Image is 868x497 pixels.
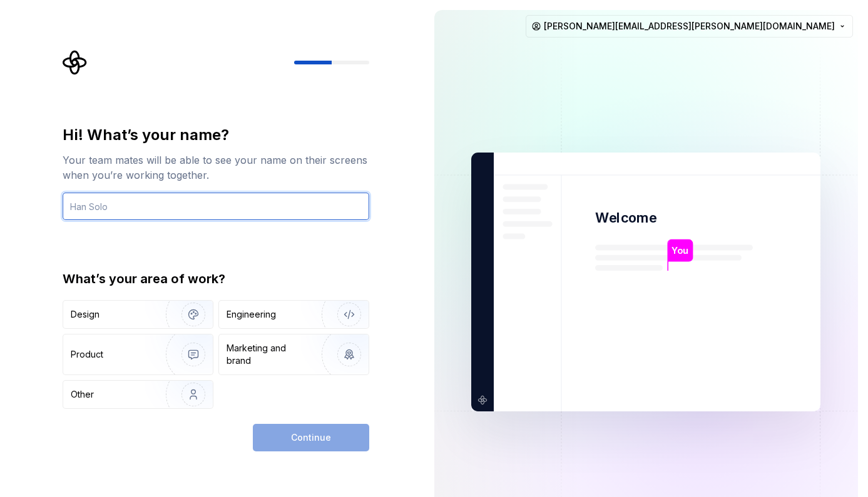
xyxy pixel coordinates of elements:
[63,50,88,75] svg: Supernova Logo
[63,270,369,288] div: What’s your area of work?
[63,125,369,145] div: Hi! What’s your name?
[71,388,94,401] div: Other
[71,348,103,361] div: Product
[526,15,853,38] button: [PERSON_NAME][EMAIL_ADDRESS][PERSON_NAME][DOMAIN_NAME]
[672,244,689,258] p: You
[71,308,100,321] div: Design
[63,193,369,220] input: Han Solo
[63,153,369,183] div: Your team mates will be able to see your name on their screens when you’re working together.
[227,308,276,321] div: Engineering
[544,20,835,33] span: [PERSON_NAME][EMAIL_ADDRESS][PERSON_NAME][DOMAIN_NAME]
[227,342,311,367] div: Marketing and brand
[595,209,656,227] p: Welcome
